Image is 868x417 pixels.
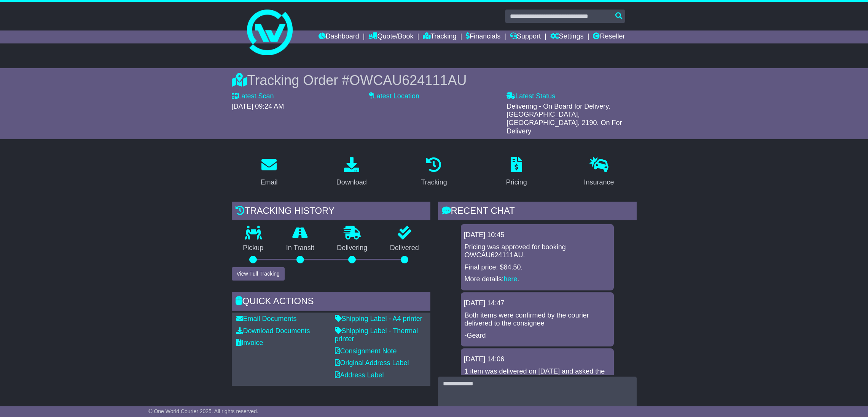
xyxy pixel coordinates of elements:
div: Pricing [506,177,527,188]
p: Both items were confirmed by the courier delivered to the consignee [465,311,610,328]
p: Final price: $84.50. [465,263,610,272]
span: OWCAU624111AU [349,72,467,88]
label: Latest Scan [232,92,274,101]
a: Consignment Note [335,347,397,355]
a: Tracking [416,154,452,190]
p: 1 item was delivered on [DATE] and asked the courier to advise the ETA for the last item [465,367,610,384]
a: Shipping Label - A4 printer [335,315,422,322]
div: [DATE] 14:06 [464,355,611,364]
div: Tracking [421,177,447,188]
a: Address Label [335,371,384,379]
a: Shipping Label - Thermal printer [335,327,418,343]
span: [DATE] 09:24 AM [232,103,284,110]
a: Settings [550,30,584,43]
p: -Geard [465,332,610,340]
a: Quote/Book [368,30,413,43]
div: Insurance [584,177,614,188]
p: Pricing was approved for booking OWCAU624111AU. [465,243,610,260]
div: RECENT CHAT [438,202,637,222]
label: Latest Status [506,92,555,101]
div: [DATE] 10:45 [464,231,611,239]
div: [DATE] 14:47 [464,299,611,308]
div: Download [336,177,367,188]
span: © One World Courier 2025. All rights reserved. [148,408,258,414]
span: Delivering - On Board for Delivery. [GEOGRAPHIC_DATA], [GEOGRAPHIC_DATA], 2190. On For Delivery [506,103,622,135]
p: Delivering [326,244,379,252]
a: Original Address Label [335,359,409,367]
a: Reseller [593,30,625,43]
p: Pickup [232,244,275,252]
p: Delivered [379,244,430,252]
a: Email [255,154,282,190]
a: Download Documents [236,327,310,335]
a: Dashboard [319,30,359,43]
a: Tracking [423,30,456,43]
p: In Transit [275,244,326,252]
a: Email Documents [236,315,297,322]
div: Quick Actions [232,292,430,313]
div: Email [260,177,277,188]
a: Insurance [579,154,619,190]
div: Tracking Order # [232,72,637,88]
a: Pricing [501,154,532,190]
a: Financials [466,30,500,43]
div: Tracking history [232,202,430,222]
a: here [504,275,518,283]
a: Download [331,154,372,190]
button: View Full Tracking [232,267,285,281]
a: Support [510,30,541,43]
a: Invoice [236,339,263,346]
label: Latest Location [369,92,419,101]
p: More details: . [465,275,610,284]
